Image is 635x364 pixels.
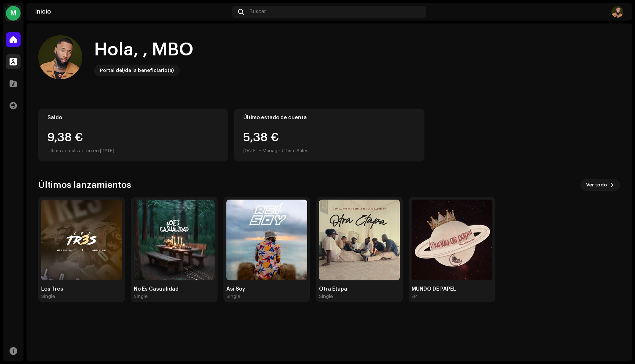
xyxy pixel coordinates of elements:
[226,200,307,280] img: 2f1dcc32-939a-44bb-98ad-22f78c3798be
[412,294,417,299] div: EP
[38,179,131,191] h3: Últimos lanzamientos
[38,35,82,79] img: 96cdc585-7310-4c34-af6c-9340d0f2b243
[259,146,261,155] div: •
[226,294,240,299] div: Single
[134,286,215,292] div: No Es Casualidad
[412,286,492,292] div: MUNDO DE PAPEL
[234,109,424,161] re-o-card-value: Último estado de cuenta
[47,146,219,155] div: Última actualización en [DATE]
[38,109,228,161] re-o-card-value: Saldo
[319,286,400,292] div: Otra Etapa
[250,9,266,15] span: Buscar
[100,66,174,75] div: Portal del/de la beneficiario(a)
[226,286,307,292] div: Asi Soy
[41,294,55,299] div: Single
[35,9,229,15] div: Inicio
[41,286,122,292] div: Los Tres
[586,178,607,192] span: Ver todo
[319,200,400,280] img: e2fd0c39-cfea-4609-99e3-d7ea5d4f3fa1
[6,6,21,21] div: M
[243,115,415,121] div: Último estado de cuenta
[134,200,215,280] img: 07798318-f6f8-4c73-acf3-7ba6647e206b
[47,115,219,121] div: Saldo
[262,146,309,155] div: Managed Distr. Sales
[580,179,620,191] button: Ver todo
[134,294,148,299] div: Single
[611,6,623,18] img: 96cdc585-7310-4c34-af6c-9340d0f2b243
[94,38,193,62] div: Hola, , MBO
[412,200,492,280] img: 95a2bf7b-72cd-4938-af88-00b95668ec92
[41,200,122,280] img: f41b811c-7a0d-485f-9d5a-d0b680473146
[243,146,258,155] div: [DATE]
[319,294,333,299] div: Single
